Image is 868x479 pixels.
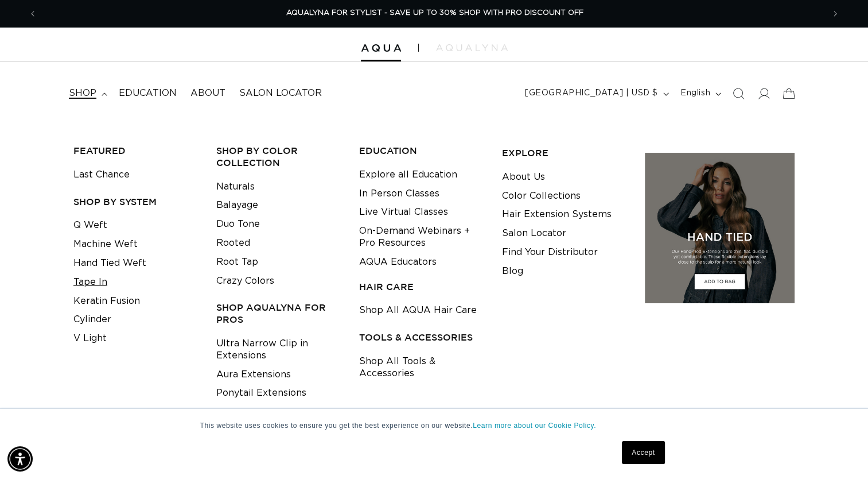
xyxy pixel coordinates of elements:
[359,145,484,157] h3: EDUCATION
[726,81,751,106] summary: Search
[622,441,664,464] a: Accept
[361,44,401,52] img: Aqua Hair Extensions
[359,352,484,383] a: Shop All Tools & Accessories
[359,203,448,222] a: Live Virtual Classes
[680,87,710,99] span: English
[216,365,291,384] a: Aura Extensions
[73,145,198,157] h3: FEATURED
[7,446,33,472] div: Accessibility Menu
[119,87,177,99] span: Education
[73,310,111,329] a: Cylinder
[502,205,612,224] a: Hair Extension Systems
[359,301,477,320] a: Shop All AQUA Hair Care
[190,87,225,99] span: About
[473,422,596,430] a: Learn more about our Cookie Policy.
[359,331,484,343] h3: TOOLS & ACCESSORIES
[216,234,250,253] a: Rooted
[73,292,140,311] a: Keratin Fusion
[112,80,184,106] a: Education
[359,253,437,272] a: AQUA Educators
[502,243,598,262] a: Find Your Distributor
[823,3,848,25] button: Next announcement
[502,147,627,159] h3: EXPLORE
[200,420,668,431] p: This website uses cookies to ensure you get the best experience on our website.
[674,83,726,105] button: English
[69,87,96,99] span: shop
[184,80,232,106] a: About
[239,87,322,99] span: Salon Locator
[525,87,658,99] span: [GEOGRAPHIC_DATA] | USD $
[216,253,258,272] a: Root Tap
[359,165,457,184] a: Explore all Education
[216,145,341,169] h3: Shop by Color Collection
[73,216,107,235] a: Q Weft
[73,196,198,208] h3: SHOP BY SYSTEM
[216,334,341,365] a: Ultra Narrow Clip in Extensions
[502,262,523,281] a: Blog
[216,177,255,196] a: Naturals
[436,44,508,51] img: aqualyna.com
[502,224,566,243] a: Salon Locator
[359,222,484,253] a: On-Demand Webinars + Pro Resources
[811,424,868,479] iframe: Chat Widget
[216,302,341,326] h3: Shop AquaLyna for Pros
[232,80,329,106] a: Salon Locator
[73,273,107,292] a: Tape In
[359,184,439,203] a: In Person Classes
[502,168,545,187] a: About Us
[216,196,258,215] a: Balayage
[73,254,146,273] a: Hand Tied Weft
[216,384,306,403] a: Ponytail Extensions
[216,272,274,291] a: Crazy Colors
[73,165,130,184] a: Last Chance
[20,3,45,25] button: Previous announcement
[216,215,260,234] a: Duo Tone
[359,281,484,293] h3: HAIR CARE
[73,235,138,254] a: Machine Weft
[62,80,112,106] summary: shop
[286,9,583,17] span: AQUALYNA FOR STYLIST - SAVE UP TO 30% SHOP WITH PRO DISCOUNT OFF
[73,329,107,348] a: V Light
[518,83,674,105] button: [GEOGRAPHIC_DATA] | USD $
[502,187,581,206] a: Color Collections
